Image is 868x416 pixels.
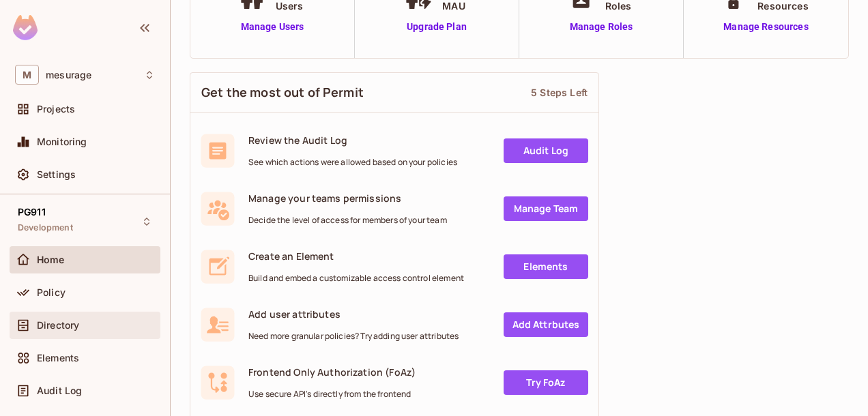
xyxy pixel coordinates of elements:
span: Decide the level of access for members of your team [248,215,447,226]
span: PG911 [18,207,46,218]
span: Need more granular policies? Try adding user attributes [248,331,459,342]
span: Use secure API's directly from the frontend [248,389,416,400]
span: Workspace: mesurage [46,70,91,80]
a: Manage Team [504,196,588,221]
span: M [15,65,39,85]
span: Add user attributes [248,308,459,321]
a: Audit Log [504,138,588,163]
span: Policy [37,287,66,298]
span: Audit Log [37,385,82,396]
span: Get the most out of Permit [201,84,364,101]
span: Settings [37,169,76,180]
a: Manage Roles [564,20,639,34]
span: See which actions were allowed based on your policies [248,157,457,168]
span: Review the Audit Log [248,134,457,147]
a: Elements [504,254,588,279]
span: Frontend Only Authorization (FoAz) [248,366,416,378]
span: Manage your teams permissions [248,192,447,205]
a: Manage Resources [717,20,815,34]
span: Create an Element [248,250,464,263]
span: Home [37,254,65,265]
span: Projects [37,104,75,115]
span: Build and embed a customizable access control element [248,273,464,284]
span: Development [18,222,73,233]
span: Elements [37,353,79,363]
img: SReyMgAAAABJRU5ErkJggg== [13,15,38,40]
div: 5 Steps Left [531,86,588,99]
a: Manage Users [235,20,310,34]
span: Directory [37,320,79,331]
a: Try FoAz [504,370,588,395]
a: Upgrade Plan [401,20,472,34]
span: Monitoring [37,136,87,147]
a: Add Attrbutes [504,312,588,337]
